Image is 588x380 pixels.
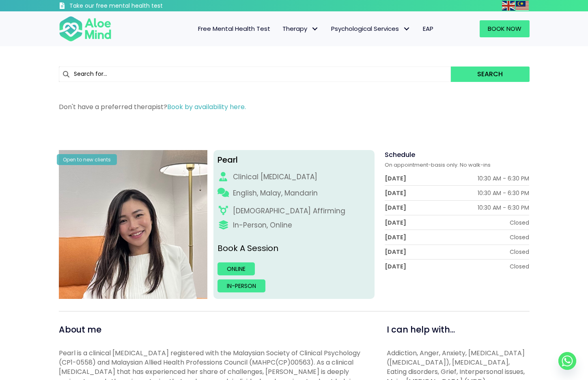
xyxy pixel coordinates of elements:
[558,352,576,370] a: Whatsapp
[233,220,292,230] div: In-Person, Online
[218,243,370,254] p: Book A Session
[122,20,439,37] nav: Menu
[233,206,345,216] div: [DEMOGRAPHIC_DATA] Affirming
[282,24,319,33] span: Therapy
[387,324,455,335] span: I can help with...
[233,188,318,198] p: English, Malay, Mandarin
[59,150,208,299] img: Pearl photo
[417,20,439,37] a: EAP
[385,248,406,256] div: [DATE]
[59,67,451,82] input: Search for...
[59,2,206,11] a: Take our free mental health test
[325,20,417,37] a: Psychological ServicesPsychological Services: submenu
[198,24,270,33] span: Free Mental Health Test
[192,20,276,37] a: Free Mental Health Test
[516,1,529,11] img: ms
[218,279,265,292] a: In-person
[233,172,317,182] div: Clinical [MEDICAL_DATA]
[57,154,117,165] div: Open to new clients
[385,204,406,212] div: [DATE]
[218,262,255,275] a: Online
[401,23,413,35] span: Psychological Services: submenu
[478,189,529,197] div: 10:30 AM - 6:30 PM
[516,1,530,10] a: Malay
[167,102,246,112] a: Book by availability here.
[385,262,406,271] div: [DATE]
[510,248,529,256] div: Closed
[510,262,529,271] div: Closed
[488,24,521,33] span: Book Now
[385,150,415,159] span: Schedule
[309,23,321,35] span: Therapy: submenu
[385,219,406,227] div: [DATE]
[423,24,433,33] span: EAP
[502,1,516,10] a: English
[276,20,325,37] a: TherapyTherapy: submenu
[218,154,370,166] div: Pearl
[478,174,529,182] div: 10:30 AM - 6:30 PM
[480,20,530,37] a: Book Now
[502,1,515,11] img: en
[385,161,491,169] span: On appointment-basis only. No walk-ins
[59,15,112,42] img: Aloe mind Logo
[331,24,411,33] span: Psychological Services
[59,324,101,335] span: About me
[510,233,529,241] div: Closed
[385,189,406,197] div: [DATE]
[69,2,206,10] h3: Take our free mental health test
[478,204,529,212] div: 10:30 AM - 6:30 PM
[59,102,530,112] p: Don't have a preferred therapist?
[451,67,529,82] button: Search
[385,233,406,241] div: [DATE]
[510,219,529,227] div: Closed
[385,174,406,182] div: [DATE]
